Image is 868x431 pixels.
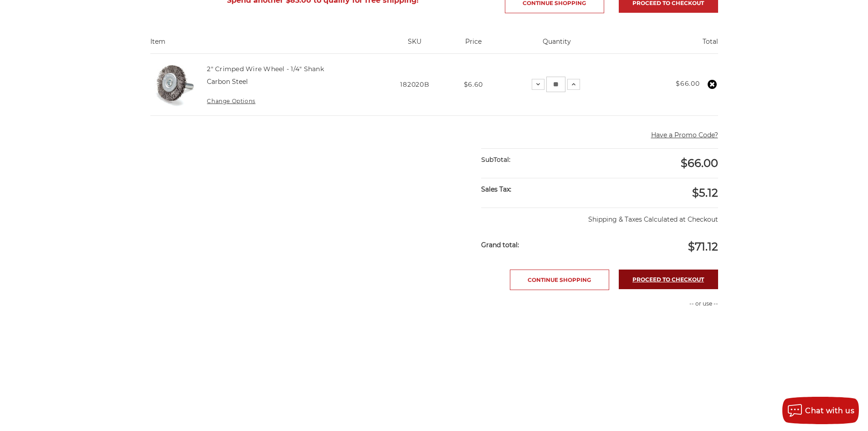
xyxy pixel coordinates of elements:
a: Change Options [207,98,255,104]
strong: Sales Tax: [481,185,511,193]
button: Have a Promo Code? [651,130,718,140]
span: 182020B [400,80,429,88]
input: 2" Crimped Wire Wheel - 1/4" Shank Quantity: [546,77,565,92]
th: Price [450,37,497,53]
span: Chat with us [805,406,854,415]
strong: Grand total: [481,241,519,249]
img: Crimped Wire Wheel with Shank [150,62,196,107]
th: Total [616,37,718,53]
p: Shipping & Taxes Calculated at Checkout [481,208,718,224]
a: Proceed to checkout [619,270,718,289]
span: $71.12 [688,240,718,253]
th: Quantity [497,37,616,53]
span: $5.12 [692,186,718,199]
a: 2" Crimped Wire Wheel - 1/4" Shank [207,65,324,73]
th: Item [150,37,380,53]
strong: $66.00 [676,79,699,88]
span: $66.00 [681,156,718,170]
dd: Carbon Steel [207,77,248,87]
div: SubTotal: [481,149,600,171]
th: SKU [380,37,450,53]
button: Chat with us [782,397,859,424]
p: -- or use -- [604,300,718,308]
a: Continue Shopping [510,270,609,290]
span: $6.60 [464,80,483,88]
